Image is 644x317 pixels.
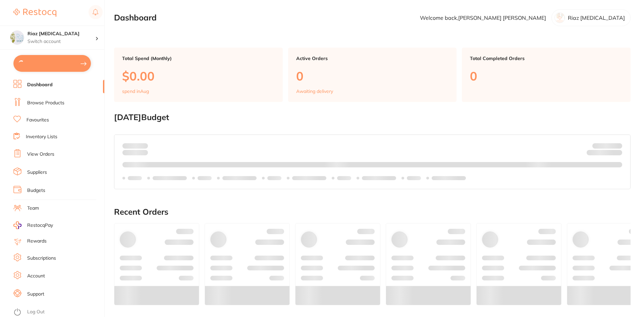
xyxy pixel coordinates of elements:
a: RestocqPay [13,221,53,229]
a: Subscriptions [27,255,56,262]
a: Active Orders0Awaiting delivery [288,48,457,102]
a: Total Completed Orders0 [462,48,631,102]
p: Labels [198,175,212,181]
p: 0 [470,69,623,83]
p: Total Spend (Monthly) [122,56,275,61]
p: Labels extended [153,175,187,181]
h2: [DATE] Budget [114,113,631,122]
p: Budget: [592,143,622,148]
h2: Dashboard [114,13,157,22]
p: month [122,149,148,157]
a: Dashboard [27,82,53,88]
a: Log Out [27,309,45,315]
img: RestocqPay [13,221,21,229]
p: Labels [337,175,351,181]
p: 0 [296,69,449,83]
a: Rewards [27,238,47,245]
h2: Recent Orders [114,207,631,217]
p: Labels [267,175,281,181]
p: Labels [407,175,421,181]
h4: Riaz Dental Surgery [28,31,95,37]
a: Favourites [26,117,49,123]
p: Spent: [122,143,148,148]
p: Welcome back, [PERSON_NAME] [PERSON_NAME] [420,15,546,21]
img: Restocq Logo [13,9,56,17]
img: Riaz Dental Surgery [10,31,24,44]
p: Riaz [MEDICAL_DATA] [568,15,625,21]
p: Labels extended [292,175,326,181]
span: RestocqPay [27,222,53,229]
p: Labels [128,175,142,181]
p: Labels extended [362,175,396,181]
p: Total Completed Orders [470,56,623,61]
a: Total Spend (Monthly)$0.00spend inAug [114,48,283,102]
a: Account [27,273,45,279]
p: $0.00 [122,69,275,83]
p: Remaining: [587,149,622,157]
p: Switch account [28,38,95,45]
a: Support [27,291,44,298]
strong: $0.00 [136,143,148,149]
a: Budgets [27,187,45,194]
p: Awaiting delivery [296,89,333,94]
p: spend in Aug [122,89,149,94]
a: View Orders [27,151,54,158]
a: Restocq Logo [13,5,56,20]
a: Suppliers [27,169,47,176]
a: Team [27,205,39,212]
a: Browse Products [27,100,64,106]
strong: $0.00 [610,151,622,157]
strong: $NaN [609,143,622,149]
p: Active Orders [296,56,449,61]
a: Inventory Lists [26,134,57,140]
p: Labels extended [222,175,257,181]
p: Labels extended [432,175,466,181]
